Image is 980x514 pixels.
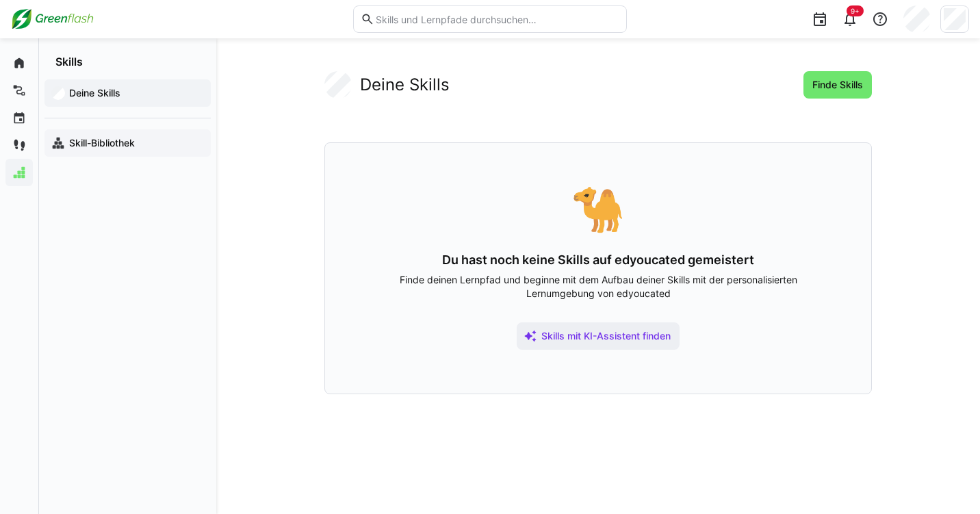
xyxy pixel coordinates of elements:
[369,253,827,268] h3: Du hast noch keine Skills auf edyoucated gemeistert
[374,13,619,25] input: Skills und Lernpfade durchsuchen…
[810,78,865,92] span: Finde Skills
[803,71,872,99] button: Finde Skills
[851,7,860,15] span: 9+
[369,273,827,300] p: Finde deinen Lernpfad und beginne mit dem Aufbau deiner Skills mit der personalisierten Lernumgeb...
[517,322,680,350] button: Skills mit KI-Assistent finden
[369,187,827,231] div: 🐪
[539,329,673,343] span: Skills mit KI-Assistent finden
[360,75,450,95] h2: Deine Skills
